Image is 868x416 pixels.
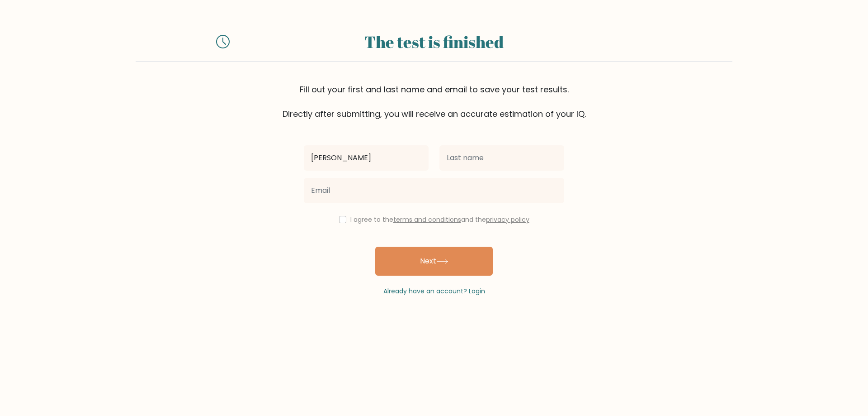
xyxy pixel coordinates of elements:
div: The test is finished [241,29,627,54]
a: terms and conditions [393,215,461,224]
input: Email [304,178,564,203]
a: privacy policy [486,215,529,224]
a: Already have an account? Login [383,287,485,296]
label: I agree to the and the [350,215,529,224]
button: Next [375,247,493,276]
input: First name [304,145,429,171]
input: Last name [439,145,564,171]
div: Fill out your first and last name and email to save your test results. Directly after submitting,... [136,83,732,120]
